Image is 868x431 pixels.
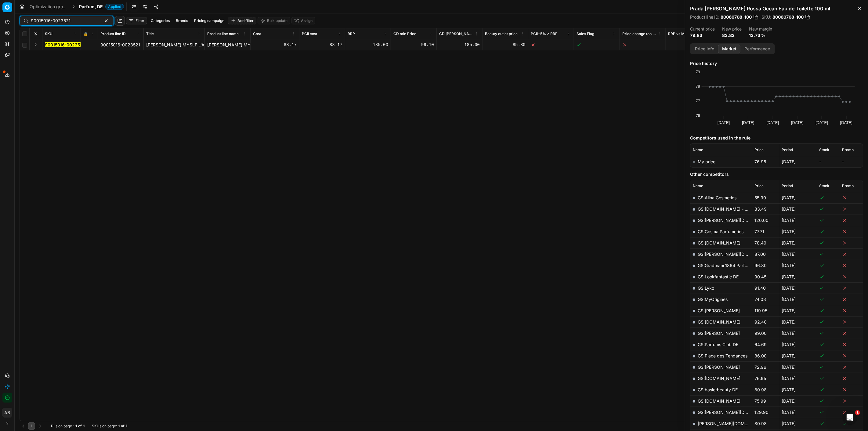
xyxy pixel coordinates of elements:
[855,410,860,415] span: 1
[754,147,764,152] span: Price
[698,195,736,200] a: GS:Alina Cosmetics
[754,285,766,291] span: 91.40
[698,308,740,313] a: GS:[PERSON_NAME]
[31,18,98,24] input: Search by SKU or title
[439,31,474,36] span: CD [PERSON_NAME]
[696,113,700,118] text: 76
[782,195,796,200] span: [DATE]
[754,398,766,404] span: 75.99
[696,84,700,89] text: 78
[51,424,72,429] span: PLs on page
[754,229,764,234] span: 77.71
[690,171,863,177] h5: Other competitors
[668,31,693,36] span: RRP vs MinCD
[32,30,39,38] button: Expand all
[105,4,124,10] span: Applied
[754,159,766,164] span: 76.95
[121,424,125,429] strong: of
[782,398,796,404] span: [DATE]
[32,41,39,48] button: Expand
[696,70,700,74] text: 79
[782,342,796,347] span: [DATE]
[754,263,767,268] span: 96.80
[690,5,863,12] h2: Prada [PERSON_NAME] Rossa Ocean Eau de Toilette 100 ml
[754,308,767,313] span: 119.95
[754,376,766,381] span: 76.95
[698,285,714,291] a: GS:Lyko
[718,45,740,53] button: Market
[690,15,719,19] span: Product line ID :
[754,183,764,188] span: Price
[92,424,117,429] span: SKUs on page :
[782,353,796,358] span: [DATE]
[698,252,776,257] a: GS:[PERSON_NAME][DOMAIN_NAME]
[693,147,703,152] span: Name
[782,147,793,152] span: Period
[126,424,127,429] strong: 1
[690,60,863,67] h5: Price history
[228,17,256,24] button: Add filter
[782,229,796,234] span: [DATE]
[782,263,796,268] span: [DATE]
[718,120,730,125] text: [DATE]
[698,159,715,164] span: My price
[754,410,769,415] span: 129.90
[754,342,767,347] span: 64.69
[842,183,854,188] span: Promo
[840,120,852,125] text: [DATE]
[30,4,69,10] a: Optimization groups
[840,156,863,167] td: -
[722,32,742,38] dd: 83.82
[253,31,261,36] span: Cost
[690,135,863,141] h5: Competitors used in the rule
[782,387,796,392] span: [DATE]
[698,319,740,324] a: GS:[DOMAIN_NAME]
[754,218,769,223] span: 120.00
[782,319,796,324] span: [DATE]
[754,421,767,426] span: 80.98
[721,14,752,20] span: 80060708-100
[782,252,796,257] span: [DATE]
[782,218,796,223] span: [DATE]
[2,408,12,418] button: AB
[754,364,766,370] span: 72.96
[3,408,12,417] span: AB
[698,364,740,370] a: GS:[PERSON_NAME]
[698,229,743,234] a: GS:Cosma Parfumeries
[691,45,718,53] button: Price info
[754,331,767,336] span: 99.00
[819,147,830,152] span: Stock
[698,297,728,302] a: GS:MyOrigines
[45,42,85,47] mark: 90015016-0023521
[782,308,796,313] span: [DATE]
[531,31,558,36] span: PCII+5% > RRP
[791,120,803,125] text: [DATE]
[754,240,766,245] span: 78.49
[698,342,738,347] a: GS:Parfums Club DE
[83,424,85,429] strong: 1
[698,274,739,279] a: GS:Lookfantastic DE
[45,42,85,48] button: 90015016-0023521
[754,274,766,279] span: 90.45
[36,422,44,430] button: Go to next page
[439,42,480,48] div: 185.00
[754,319,767,324] span: 92.40
[148,17,172,24] button: Categories
[690,27,715,31] dt: Current price
[698,421,769,426] a: [PERSON_NAME][DOMAIN_NAME]
[754,353,767,358] span: 86.00
[754,195,766,200] span: 55.90
[126,17,147,24] button: Filter
[78,424,82,429] strong: of
[207,42,248,48] div: [PERSON_NAME] MYSLF L'Absolu Eau de Parfum 100 ml
[100,42,141,48] div: 90015016-0023521
[348,42,388,48] div: 185.00
[485,42,526,48] div: 85.80
[782,297,796,302] span: [DATE]
[816,120,828,125] text: [DATE]
[749,32,772,38] dd: 13.73 %
[754,297,766,302] span: 74.03
[782,159,796,164] span: [DATE]
[754,387,767,392] span: 80.98
[302,42,342,48] div: 88.17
